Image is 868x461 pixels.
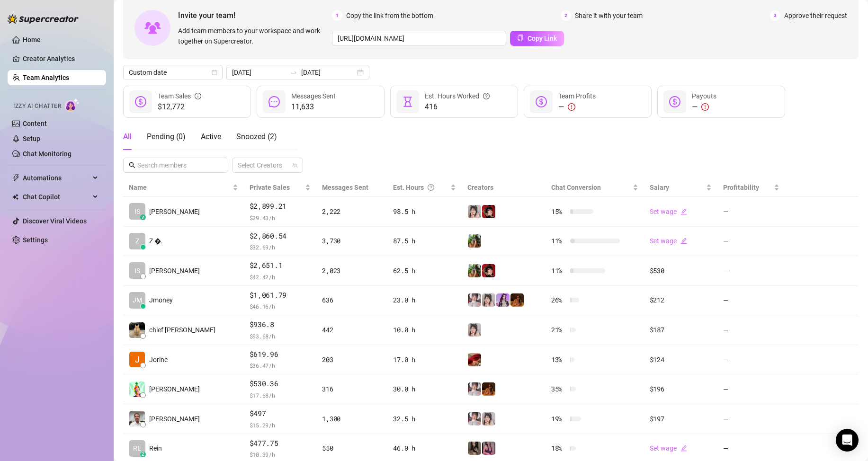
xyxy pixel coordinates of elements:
[717,374,785,404] td: —
[561,10,571,21] span: 2
[250,272,311,282] span: $ 42.42 /h
[393,384,456,394] div: 30.0 h
[482,442,495,455] img: Lil
[232,67,286,78] input: Start date
[140,452,146,457] div: z
[428,182,434,193] span: question-circle
[250,390,311,400] span: $ 17.68 /h
[332,10,342,21] span: 1
[149,206,200,217] span: [PERSON_NAME]
[250,301,311,311] span: $ 46.16 /h
[8,14,79,24] img: logo-BBDzfeDw.svg
[322,236,382,246] div: 3,730
[137,160,215,170] input: Search members
[322,355,382,365] div: 203
[129,381,145,397] img: Chen
[23,189,90,204] span: Chat Copilot
[468,353,481,366] img: Mich
[482,412,495,426] img: Ani
[551,295,566,305] span: 26 %
[135,236,139,246] span: Z
[650,444,687,452] a: Set wageedit
[717,256,785,286] td: —
[322,206,382,217] div: 2,222
[23,236,48,244] a: Settings
[650,208,687,215] a: Set wageedit
[468,412,481,426] img: Rosie
[149,266,200,276] span: [PERSON_NAME]
[129,322,145,338] img: chief keef
[650,355,712,365] div: $124
[717,404,785,434] td: —
[551,414,566,424] span: 19 %
[551,184,601,191] span: Chat Conversion
[558,101,596,113] div: —
[250,260,311,271] span: $2,651.1
[462,178,546,197] th: Creators
[147,131,186,142] div: Pending ( 0 )
[268,96,280,107] span: message
[650,184,669,191] span: Salary
[250,201,311,212] span: $2,899.21
[650,325,712,335] div: $187
[23,36,41,44] a: Home
[134,266,140,276] span: IS
[129,162,135,168] span: search
[322,443,382,453] div: 550
[701,103,709,111] span: exclamation-circle
[250,184,290,191] span: Private Sales
[178,9,332,21] span: Invite your team!
[692,101,716,113] div: —
[133,443,141,453] span: RE
[149,295,173,305] span: Jmoney
[134,206,140,217] span: IS
[536,96,547,107] span: dollar-circle
[510,293,524,307] img: PantheraX
[551,384,566,394] span: 35 %
[250,408,311,419] span: $497
[468,264,481,277] img: Sabrina
[402,96,413,107] span: hourglass
[551,443,566,453] span: 18 %
[650,384,712,394] div: $196
[23,170,90,186] span: Automations
[149,414,200,424] span: [PERSON_NAME]
[291,101,336,113] span: 11,633
[680,208,687,215] span: edit
[393,266,456,276] div: 62.5 h
[65,98,80,112] img: AI Chatter
[482,293,495,307] img: Ani
[12,194,18,200] img: Chat Copilot
[322,414,382,424] div: 1,300
[393,206,456,217] div: 98.5 h
[140,214,146,220] div: z
[12,174,20,182] span: thunderbolt
[650,237,687,245] a: Set wageedit
[322,325,382,335] div: 442
[650,414,712,424] div: $197
[558,92,596,100] span: Team Profits
[250,450,311,459] span: $ 10.39 /h
[23,74,69,81] a: Team Analytics
[482,205,495,218] img: Miss
[250,331,311,341] span: $ 93.68 /h
[551,355,566,365] span: 13 %
[468,442,481,455] img: yeule
[322,266,382,276] div: 2,023
[292,162,298,168] span: team
[468,323,481,337] img: Ani
[13,102,61,111] span: Izzy AI Chatter
[23,217,87,225] a: Discover Viral Videos
[468,293,481,307] img: Rosie
[393,414,456,424] div: 32.5 h
[723,184,759,191] span: Profitability
[250,230,311,242] span: $2,860.54
[250,349,311,360] span: $619.96
[290,69,297,76] span: swap-right
[468,234,481,248] img: Sabrina
[393,355,456,365] div: 17.0 h
[784,10,847,21] span: Approve their request
[135,96,146,107] span: dollar-circle
[133,295,142,305] span: JM
[393,295,456,305] div: 23.0 h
